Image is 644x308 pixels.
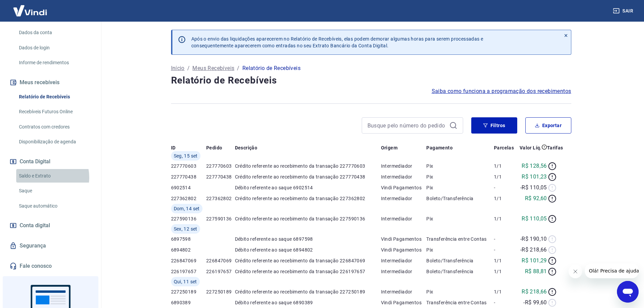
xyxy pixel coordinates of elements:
[426,144,453,151] p: Pagamento
[8,0,52,21] img: Vindi
[206,144,222,151] p: Pedido
[235,268,381,275] p: Crédito referente ao recebimento da transação 226197657
[426,268,494,275] p: Boleto/Transferência
[171,299,207,306] p: 6890389
[432,87,571,95] a: Saiba como funciona a programação dos recebimentos
[381,246,427,253] p: Vindi Pagamentos
[381,268,427,275] p: Intermediador
[171,268,207,275] p: 226197657
[494,144,514,151] p: Parcelas
[522,288,547,296] p: R$ 218,66
[171,246,207,253] p: 6894802
[206,173,235,180] p: 227770438
[569,265,582,278] iframe: Fechar mensagem
[523,299,547,307] p: -R$ 99,60
[16,135,93,149] a: Disponibilização de agenda
[8,75,93,90] button: Meus recebíveis
[381,215,427,222] p: Intermediador
[171,173,207,180] p: 227770438
[494,257,516,264] p: 1/1
[381,173,427,180] p: Intermediador
[522,173,547,181] p: R$ 101,23
[235,236,381,242] p: Débito referente ao saque 6897598
[171,288,207,295] p: 227250189
[171,184,207,191] p: 6902514
[235,144,258,151] p: Descrição
[381,163,427,169] p: Intermediador
[171,236,207,242] p: 6897598
[426,257,494,264] p: Boleto/Transferência
[494,236,516,242] p: -
[171,144,176,151] p: ID
[16,199,93,213] a: Saque automático
[16,120,93,134] a: Contratos com credores
[16,105,93,119] a: Recebíveis Futuros Online
[426,215,494,222] p: Pix
[16,169,93,183] a: Saldo e Extrato
[426,163,494,169] p: Pix
[171,74,571,87] h4: Relatório de Recebíveis
[20,221,50,230] span: Conta digital
[525,194,547,203] p: R$ 92,60
[525,267,547,276] p: R$ 88,81
[171,64,185,72] a: Início
[494,215,516,222] p: 1/1
[426,195,494,202] p: Boleto/Transferência
[494,246,516,253] p: -
[520,144,542,151] p: Valor Líq.
[426,184,494,191] p: Pix
[235,246,381,253] p: Débito referente ao saque 6894802
[426,173,494,180] p: Pix
[16,90,93,104] a: Relatório de Recebíveis
[174,226,197,232] span: Sex, 12 set
[381,236,427,242] p: Vindi Pagamentos
[16,41,93,55] a: Dados de login
[471,117,517,134] button: Filtros
[171,163,207,169] p: 227770603
[8,259,93,274] a: Fale conosco
[235,299,381,306] p: Débito referente ao saque 6890389
[206,195,235,202] p: 227362802
[547,144,563,151] p: Tarifas
[192,64,234,72] a: Meus Recebíveis
[426,236,494,242] p: Transferência entre Contas
[235,195,381,202] p: Crédito referente ao recebimento da transação 227362802
[235,288,381,295] p: Crédito referente ao recebimento da transação 227250189
[16,26,93,40] a: Dados da conta
[206,288,235,295] p: 227250189
[171,195,207,202] p: 227362802
[520,184,547,192] p: -R$ 110,05
[174,205,200,212] span: Dom, 14 set
[494,184,516,191] p: -
[381,257,427,264] p: Intermediador
[171,215,207,222] p: 227590136
[237,64,239,72] p: /
[494,299,516,306] p: -
[187,64,190,72] p: /
[4,5,57,10] span: Olá! Precisa de ajuda?
[171,257,207,264] p: 226847069
[494,173,516,180] p: 1/1
[426,246,494,253] p: Pix
[520,246,547,254] p: -R$ 218,66
[16,184,93,198] a: Saque
[494,163,516,169] p: 1/1
[525,117,571,134] button: Exportar
[206,268,235,275] p: 226197657
[494,268,516,275] p: 1/1
[235,163,381,169] p: Crédito referente ao recebimento da transação 227770603
[235,215,381,222] p: Crédito referente ao recebimento da transação 227590136
[381,299,427,306] p: Vindi Pagamentos
[381,195,427,202] p: Intermediador
[174,152,198,159] span: Seg, 15 set
[174,278,197,285] span: Qui, 11 set
[494,288,516,295] p: 1/1
[617,281,639,303] iframe: Botão para abrir a janela de mensagens
[206,215,235,222] p: 227590136
[520,235,547,243] p: -R$ 190,10
[585,263,639,278] iframe: Mensagem da empresa
[206,257,235,264] p: 226847069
